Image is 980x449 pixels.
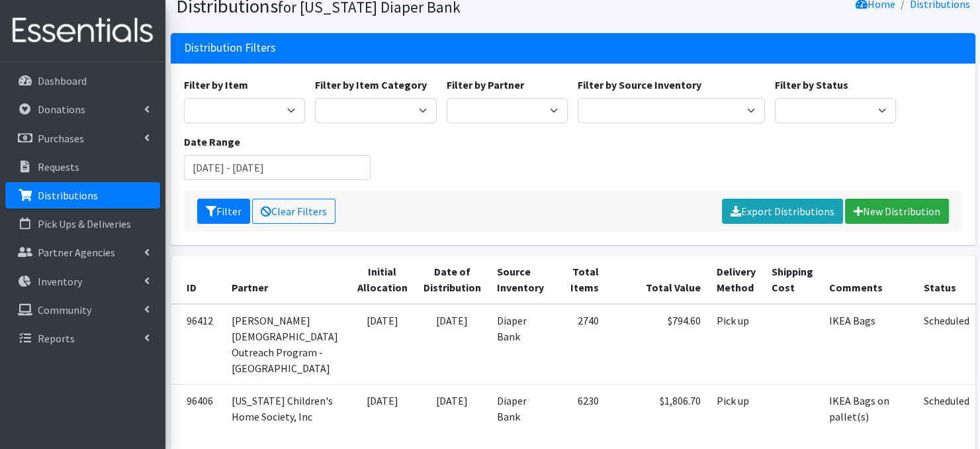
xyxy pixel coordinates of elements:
label: Filter by Item Category [315,77,427,93]
label: Filter by Partner [447,77,524,93]
label: Filter by Item [184,77,248,93]
h3: Distribution Filters [184,41,276,55]
a: Dashboard [5,68,160,94]
td: Pick up [709,304,764,385]
th: Initial Allocation [349,256,416,304]
button: Filter [197,199,250,224]
p: Purchases [38,132,84,145]
td: Diaper Bank [489,304,557,385]
a: Purchases [5,125,160,152]
p: Community [38,303,91,317]
input: January 1, 2011 - December 31, 2011 [184,155,371,180]
th: Status [916,256,977,304]
a: Distributions [5,182,160,209]
label: Date Range [184,134,240,150]
td: 2740 [557,304,607,385]
p: Reports [38,332,75,345]
td: [DATE] [416,304,489,385]
p: Donations [38,103,85,116]
a: Clear Filters [252,199,335,224]
a: Community [5,297,160,323]
label: Filter by Source Inventory [578,77,701,93]
th: Source Inventory [489,256,557,304]
a: Pick Ups & Deliveries [5,211,160,237]
th: Comments [821,256,916,304]
td: Scheduled [916,304,977,385]
th: ID [171,256,224,304]
a: Requests [5,154,160,180]
th: Shipping Cost [764,256,821,304]
p: Requests [38,160,79,174]
td: 96412 [171,304,224,385]
td: [DATE] [349,304,416,385]
th: Total Items [557,256,607,304]
td: IKEA Bags [821,304,916,385]
a: Partner Agencies [5,239,160,266]
p: Distributions [38,189,98,202]
p: Dashboard [38,74,87,87]
a: Inventory [5,268,160,295]
img: HumanEssentials [5,9,160,53]
th: Total Value [607,256,709,304]
a: New Distribution [845,199,949,224]
label: Filter by Status [775,77,848,93]
td: [PERSON_NAME][DEMOGRAPHIC_DATA] Outreach Program - [GEOGRAPHIC_DATA] [224,304,349,385]
a: Donations [5,96,160,123]
p: Inventory [38,275,82,288]
th: Partner [224,256,349,304]
th: Date of Distribution [416,256,489,304]
a: Reports [5,325,160,352]
p: Partner Agencies [38,246,115,259]
a: Export Distributions [722,199,843,224]
p: Pick Ups & Deliveries [38,217,131,230]
td: $794.60 [607,304,709,385]
th: Delivery Method [709,256,764,304]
